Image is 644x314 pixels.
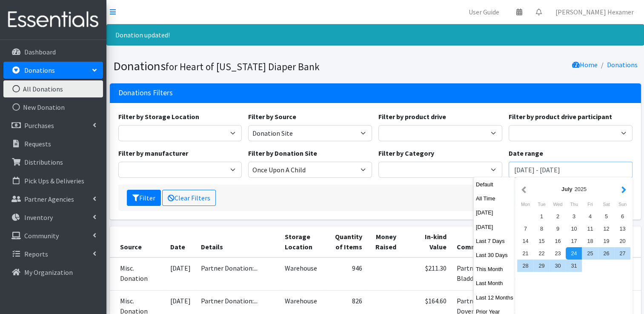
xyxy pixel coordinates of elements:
div: Friday [582,199,598,210]
div: Tuesday [533,199,550,210]
div: 28 [517,260,533,272]
div: 25 [582,247,598,260]
div: 15 [533,235,550,247]
button: Filter [127,190,161,206]
td: Warehouse [280,257,326,291]
a: [PERSON_NAME] Hexamer [549,3,641,20]
div: 14 [517,235,533,247]
p: My Organization [24,268,73,277]
h3: Donations Filters [118,88,173,97]
button: All Time [474,192,515,205]
label: Filter by Category [378,148,434,158]
p: Dashboard [24,48,56,56]
div: Saturday [598,199,614,210]
a: Donations [3,62,103,79]
div: 6 [614,210,630,223]
div: 24 [566,247,582,260]
div: Thursday [566,199,582,210]
a: Clear Filters [162,190,216,206]
td: Partner Donation: [DEMOGRAPHIC_DATA] 50 Bladder Pads; 42 Adult w/ tabs [452,257,598,291]
p: Requests [24,140,51,148]
div: 8 [533,223,550,235]
th: Comments [452,226,598,257]
div: 19 [598,235,614,247]
th: Quantity of Items [326,226,367,257]
div: 29 [533,260,550,272]
td: $211.30 [401,257,451,291]
div: 13 [614,223,630,235]
td: [DATE] [165,257,196,291]
button: [DATE] [474,206,515,219]
th: Money Raised [367,226,402,257]
th: Details [196,226,280,257]
a: Purchases [3,117,103,134]
input: January 1, 2011 - December 31, 2011 [509,162,633,178]
div: Donation updated! [106,24,644,46]
div: 10 [566,223,582,235]
p: Partner Agencies [24,195,74,203]
div: 11 [582,223,598,235]
a: All Donations [3,80,103,97]
div: 30 [550,260,566,272]
div: 26 [598,247,614,260]
p: Donations [24,66,55,74]
label: Filter by product drive participant [509,111,612,122]
div: 4 [582,210,598,223]
a: My Organization [3,264,103,281]
label: Filter by manufacturer [118,148,188,158]
span: 2025 [574,186,586,192]
button: Last Month [474,277,515,289]
div: 21 [517,247,533,260]
small: for Heart of [US_STATE] Diaper Bank [166,60,320,73]
a: New Donation [3,99,103,116]
div: 9 [550,223,566,235]
label: Filter by product drive [378,111,446,122]
label: Date range [509,148,543,158]
a: User Guide [462,3,506,20]
a: Dashboard [3,43,103,60]
div: Monday [517,199,533,210]
div: 3 [566,210,582,223]
h1: Donations [113,59,372,74]
div: 23 [550,247,566,260]
a: Donations [607,60,638,69]
p: Inventory [24,213,53,222]
div: 20 [614,235,630,247]
div: 12 [598,223,614,235]
a: Community [3,227,103,244]
td: 946 [326,257,367,291]
p: Reports [24,250,48,258]
label: Filter by Storage Location [118,111,199,122]
button: [DATE] [474,221,515,233]
div: 22 [533,247,550,260]
label: Filter by Source [248,111,296,122]
div: Wednesday [550,199,566,210]
div: 7 [517,223,533,235]
button: Default [474,178,515,191]
div: 27 [614,247,630,260]
a: Reports [3,245,103,263]
div: 2 [550,210,566,223]
div: 18 [582,235,598,247]
div: 5 [598,210,614,223]
img: HumanEssentials [3,6,103,34]
td: Misc. Donation [110,257,165,291]
th: In-kind Value [401,226,451,257]
th: Storage Location [280,226,326,257]
button: Last 7 Days [474,235,515,247]
th: Source [110,226,165,257]
p: Community [24,231,59,240]
a: Inventory [3,209,103,226]
p: Pick Ups & Deliveries [24,177,84,185]
button: Last 12 Months [474,291,515,304]
div: 31 [566,260,582,272]
p: Distributions [24,158,63,166]
button: This Month [474,263,515,275]
a: Home [572,60,598,69]
td: Partner Donation:... [196,257,280,291]
a: Pick Ups & Deliveries [3,172,103,189]
button: Last 30 Days [474,249,515,261]
div: 16 [550,235,566,247]
a: Partner Agencies [3,191,103,208]
div: 17 [566,235,582,247]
